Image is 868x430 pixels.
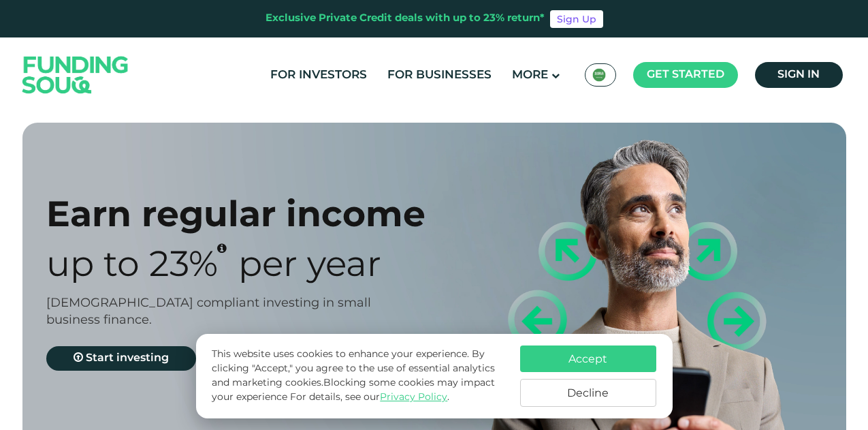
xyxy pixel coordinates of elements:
[647,70,724,80] span: Get started
[46,249,218,283] span: Up to 23%
[212,378,495,402] span: Blocking some cookies may impact your experience
[380,393,447,402] a: Privacy Policy
[290,393,449,402] span: For details, see our .
[512,70,548,81] span: More
[46,297,371,326] span: [DEMOGRAPHIC_DATA] compliant investing in small business finance.
[755,62,843,88] a: Sign in
[238,249,381,283] span: Per Year
[46,192,458,235] div: Earn regular income
[217,243,227,254] i: 23% IRR (expected) ~ 15% Net yield (expected)
[9,40,142,109] img: Logo
[46,346,196,371] a: Start investing
[550,10,603,28] a: Sign Up
[520,379,656,407] button: Decline
[267,64,370,87] a: For Investors
[384,64,495,87] a: For Businesses
[777,70,820,80] span: Sign in
[520,345,656,372] button: Accept
[592,68,606,82] img: SA Flag
[266,11,545,27] div: Exclusive Private Credit deals with up to 23% return*
[86,353,169,363] span: Start investing
[212,348,506,405] p: This website uses cookies to enhance your experience. By clicking "Accept," you agree to the use ...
